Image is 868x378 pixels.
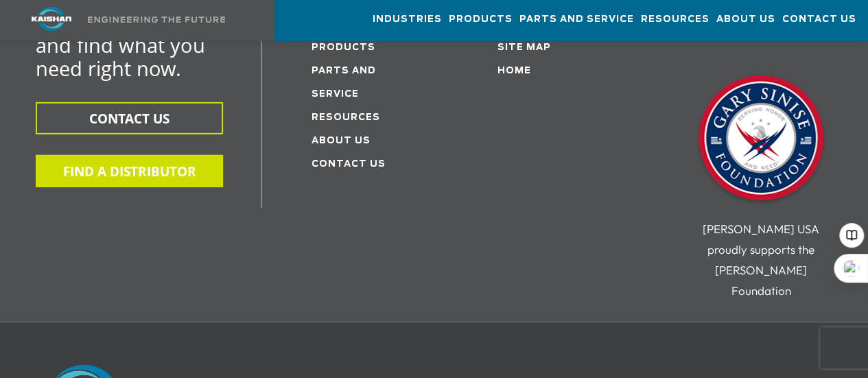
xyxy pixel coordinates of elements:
[716,1,775,38] a: About Us
[782,12,856,27] span: Contact Us
[36,102,223,134] button: CONTACT US
[36,155,223,187] button: FIND A DISTRIBUTOR
[641,1,709,38] a: Resources
[782,1,856,38] a: Contact Us
[36,8,205,82] span: Connect with us and find what you need right now.
[497,43,550,52] a: Site Map
[716,12,775,27] span: About Us
[312,43,375,52] a: Products
[88,16,225,23] img: Engineering the future
[519,12,634,27] span: Parts and Service
[312,67,376,99] a: Parts and service
[373,12,442,27] span: Industries
[641,12,709,27] span: Resources
[312,137,371,145] a: About Us
[497,67,530,75] a: Home
[449,12,513,27] span: Products
[373,1,442,38] a: Industries
[692,71,830,209] img: Gary Sinise Foundation
[519,1,634,38] a: Parts and Service
[703,222,819,298] span: [PERSON_NAME] USA proudly supports the [PERSON_NAME] Foundation
[449,1,513,38] a: Products
[312,113,380,122] a: Resources
[312,160,386,169] a: Contact Us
